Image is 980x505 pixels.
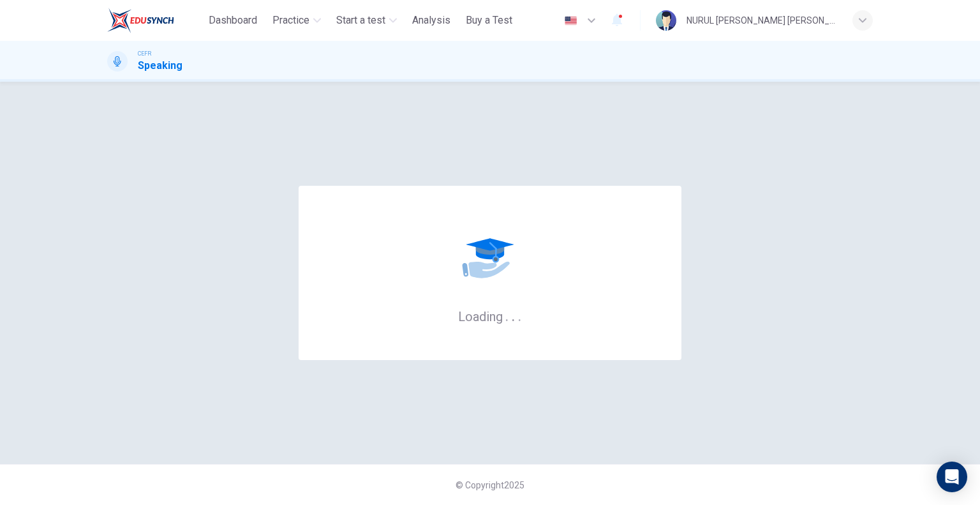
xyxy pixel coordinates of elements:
[505,305,509,326] h6: .
[511,305,516,326] h6: .
[138,58,182,73] h1: Speaking
[209,13,257,28] span: Dashboard
[458,308,522,324] h6: Loading
[937,462,967,492] div: Open Intercom Messenger
[336,13,385,28] span: Start a test
[204,9,262,32] button: Dashboard
[138,49,151,58] span: CEFR
[563,16,579,26] img: en
[517,305,522,326] h6: .
[461,9,517,32] button: Buy a Test
[412,13,450,28] span: Analysis
[331,9,402,32] button: Start a test
[456,480,524,490] span: © Copyright 2025
[107,8,204,33] a: ELTC logo
[687,13,837,28] div: NURUL [PERSON_NAME] [PERSON_NAME]
[107,8,174,33] img: ELTC logo
[466,13,512,28] span: Buy a Test
[407,9,456,32] button: Analysis
[267,9,326,32] button: Practice
[656,10,676,31] img: Profile picture
[272,13,309,28] span: Practice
